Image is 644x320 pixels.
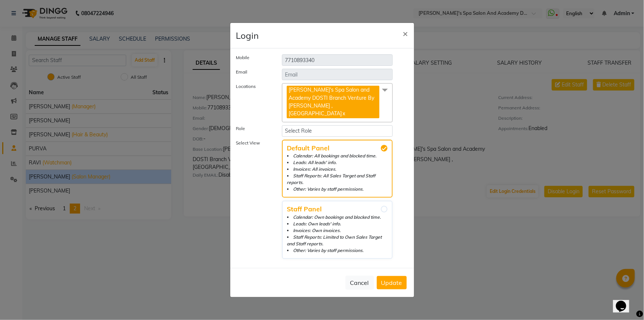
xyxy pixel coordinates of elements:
[236,29,259,42] h4: Login
[287,145,388,152] span: Default Panel
[403,28,408,39] span: ×
[231,125,276,134] label: Role
[287,221,388,227] li: Leads: Own leads' info.
[381,206,388,212] input: Staff PanelCalendar: Own bookings and blocked time.Leads: Own leads' info.Invoices: Own invoices....
[287,173,388,186] li: Staff Reports: All Sales Target and Staff reports.
[287,206,388,212] span: Staff Panel
[342,110,345,117] a: x
[287,166,388,173] li: Invoices: All invoices.
[377,276,407,289] button: Update
[381,145,388,152] input: Default PanelCalendar: All bookings and blocked time.Leads: All leads' info.Invoices: All invoice...
[287,227,388,234] li: Invoices: Own invoices.
[287,214,388,221] li: Calendar: Own bookings and blocked time.
[287,159,388,166] li: Leads: All leads' info.
[282,54,393,66] input: Mobile
[231,83,276,119] label: Locations
[282,69,393,80] input: Email
[287,186,388,193] li: Other: Varies by staff permissions.
[613,290,637,313] iframe: chat widget
[381,279,402,286] span: Update
[287,234,388,247] li: Staff Reports: Limited to Own Sales Target and Staff reports.
[289,86,375,117] span: [PERSON_NAME]'s Spa Salon and Academy DOSTI Branch Venture By [PERSON_NAME] , [GEOGRAPHIC_DATA]
[345,276,374,290] button: Cancel
[231,140,276,259] label: Select View
[397,23,414,44] button: Close
[231,54,276,63] label: Mobile
[287,153,388,159] li: Calendar: All bookings and blocked time.
[287,247,388,254] li: Other: Varies by staff permissions.
[231,69,276,77] label: Email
